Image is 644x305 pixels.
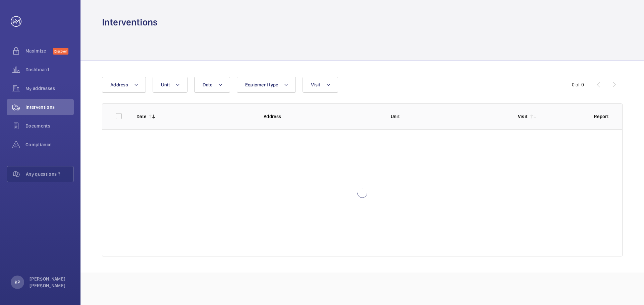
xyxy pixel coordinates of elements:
[153,77,187,93] button: Unit
[25,141,74,148] span: Compliance
[25,123,74,129] span: Documents
[161,82,170,87] span: Unit
[26,171,73,177] span: Any questions ?
[518,113,528,120] p: Visit
[15,279,20,286] p: KP
[25,85,74,92] span: My addresses
[25,66,74,73] span: Dashboard
[53,48,68,55] span: Discover
[237,77,296,93] button: Equipment type
[110,82,128,87] span: Address
[102,16,158,28] h1: Interventions
[102,77,146,93] button: Address
[30,276,70,289] p: [PERSON_NAME] [PERSON_NAME]
[264,113,380,120] p: Address
[137,113,146,120] p: Date
[594,113,609,120] p: Report
[303,77,338,93] button: Visit
[572,81,584,88] div: 0 of 0
[25,104,74,110] span: Interventions
[311,82,320,87] span: Visit
[203,82,212,87] span: Date
[245,82,278,87] span: Equipment type
[25,48,53,54] span: Maximize
[194,77,230,93] button: Date
[391,113,507,120] p: Unit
